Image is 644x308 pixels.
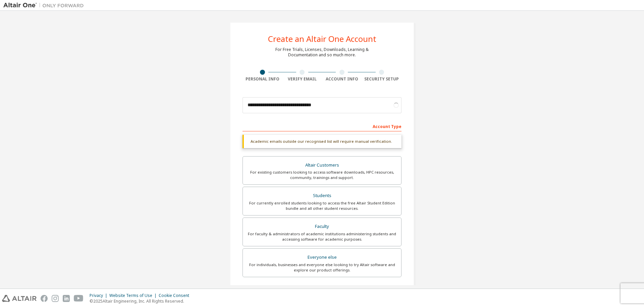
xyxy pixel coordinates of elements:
div: Everyone else [247,253,397,262]
div: Students [247,191,397,200]
div: Altair Customers [247,161,397,170]
div: For faculty & administrators of academic institutions administering students and accessing softwa... [247,231,397,242]
img: facebook.svg [41,295,48,302]
img: altair_logo.svg [2,295,37,302]
div: Account Type [243,121,401,131]
img: youtube.svg [74,295,84,302]
div: Privacy [90,293,109,298]
div: Cookie Consent [159,293,193,298]
div: Academic emails outside our recognised list will require manual verification. [243,135,401,148]
div: Website Terms of Use [109,293,159,298]
img: instagram.svg [52,295,59,302]
div: Verify Email [282,76,322,82]
div: Security Setup [362,76,402,82]
div: For individuals, businesses and everyone else looking to try Altair software and explore our prod... [247,262,397,273]
div: Create an Altair One Account [268,35,376,43]
div: Personal Info [243,76,282,82]
div: For Free Trials, Licenses, Downloads, Learning & Documentation and so much more. [275,47,369,58]
div: Faculty [247,222,397,231]
img: linkedin.svg [63,295,70,302]
div: For existing customers looking to access software downloads, HPC resources, community, trainings ... [247,170,397,180]
p: © 2025 Altair Engineering, Inc. All Rights Reserved. [90,298,193,304]
img: Altair One [3,2,87,9]
div: For currently enrolled students looking to access the free Altair Student Edition bundle and all ... [247,200,397,211]
div: Account Info [322,76,362,82]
